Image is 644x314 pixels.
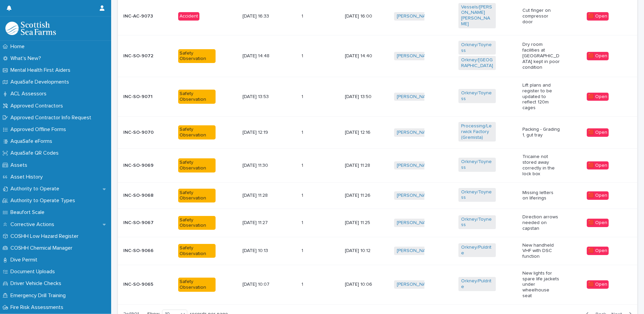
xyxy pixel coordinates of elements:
a: [PERSON_NAME] [397,53,433,59]
p: Tricaine not stored away correctly in the lock box [522,154,560,177]
div: 🟥 Open [587,12,609,21]
p: [DATE] 11:27 [243,220,280,226]
a: [PERSON_NAME] [397,94,433,100]
p: [DATE] 11:30 [243,163,280,168]
p: Dry room facilities at [GEOGRAPHIC_DATA] kept in poor condition [522,42,560,70]
tr: INC-SO-9065Safety Observation[DATE] 10:0711 [DATE] 10:06[PERSON_NAME] Orkney/Puldrite New lights ... [118,265,637,304]
p: What's New? [8,55,46,62]
div: Safety Observation [178,278,216,292]
a: Vessels/[PERSON_NAME] [PERSON_NAME] [461,4,493,27]
p: Corrective Actions [8,221,60,228]
p: [DATE] 10:13 [243,248,280,254]
p: 1 [301,191,304,198]
p: ACL Assessors [8,91,52,97]
a: Orkney/Toyness [461,217,493,228]
p: 1 [301,93,304,100]
div: 🟥 Open [587,191,609,200]
p: Beaufort Scale [8,209,50,216]
p: [DATE] 11:28 [345,163,382,168]
p: Driver Vehicle Checks [8,280,67,287]
div: Safety Observation [178,158,216,172]
div: 🟥 Open [587,219,609,227]
p: 1 [301,219,304,226]
p: [DATE] 10:06 [345,282,382,287]
div: 🟥 Open [587,161,609,170]
p: [DATE] 11:26 [345,193,382,198]
p: Emergency Drill Training [8,292,71,299]
div: Safety Observation [178,244,216,258]
p: [DATE] 14:40 [345,53,382,59]
a: [PERSON_NAME] [397,220,433,226]
p: New lights for spare life jackets under wheelhouse seat [522,271,560,299]
tr: INC-SO-9069Safety Observation[DATE] 11:3011 [DATE] 11:28[PERSON_NAME] Orkney/Toyness Tricaine not... [118,149,637,182]
a: Orkney/Puldrite [461,278,493,290]
a: Orkney/Toyness [461,159,493,170]
p: INC-SO-9069 [123,163,161,168]
tr: INC-SO-9066Safety Observation[DATE] 10:1311 [DATE] 10:12[PERSON_NAME] Orkney/Puldrite New handhel... [118,237,637,265]
p: [DATE] 13:50 [345,94,382,100]
a: Orkney/Toyness [461,189,493,201]
p: [DATE] 12:19 [243,130,280,135]
p: INC-SO-9072 [123,53,161,59]
p: [DATE] 12:16 [345,130,382,135]
p: [DATE] 11:25 [345,220,382,226]
a: [PERSON_NAME] [397,248,433,254]
tr: INC-SO-9072Safety Observation[DATE] 14:4811 [DATE] 14:40[PERSON_NAME] Orkney/Toyness Orkney/[GEOG... [118,35,637,77]
p: Approved Contractor Info Request [8,115,97,121]
p: 1 [301,12,304,19]
div: Safety Observation [178,90,216,104]
div: 🟥 Open [587,93,609,101]
p: 1 [301,161,304,168]
tr: INC-SO-9070Safety Observation[DATE] 12:1911 [DATE] 12:16[PERSON_NAME] Processing/Lerwick Factory ... [118,116,637,148]
p: Packing - Grading 1, gut tray [522,127,560,138]
div: 🟥 Open [587,128,609,137]
p: Dive Permit [8,257,43,263]
p: Fire Risk Assessments [8,304,69,311]
p: AquaSafe Developments [8,79,74,85]
a: Orkney/Toyness [461,42,493,54]
div: Safety Observation [178,125,216,139]
p: [DATE] 10:07 [243,282,280,287]
p: COSHH Low Hazard Register [8,233,84,240]
p: INC-SO-9066 [123,248,161,254]
tr: INC-SO-9071Safety Observation[DATE] 13:5311 [DATE] 13:50[PERSON_NAME] Orkney/Toyness Lift plans a... [118,77,637,116]
p: INC-AC-9073 [123,13,161,19]
p: [DATE] 13:53 [243,94,280,100]
p: Missing letters on liferings [522,190,560,201]
div: 🟥 Open [587,280,609,289]
p: Authority to Operate [8,186,65,192]
p: Approved Contractors [8,103,68,109]
p: 1 [301,280,304,287]
p: INC-SO-9068 [123,193,161,198]
p: Mental Health First Aiders [8,67,76,73]
div: 🟥 Open [587,52,609,60]
p: AquaSafe eForms [8,138,58,145]
a: Orkney/Toyness [461,90,493,102]
img: bPIBxiqnSb2ggTQWdOVV [5,22,56,35]
p: 1 [301,128,304,135]
p: Lift plans and register to be updated to reflect 120m cages [522,83,560,111]
tr: INC-SO-9067Safety Observation[DATE] 11:2711 [DATE] 11:25[PERSON_NAME] Orkney/Toyness Direction ar... [118,209,637,237]
p: 1 [301,247,304,254]
p: New handheld VHF with DSC function [522,243,560,259]
p: [DATE] 14:48 [243,53,280,59]
tr: INC-SO-9068Safety Observation[DATE] 11:2811 [DATE] 11:26[PERSON_NAME] Orkney/Toyness Missing lett... [118,182,637,209]
a: [PERSON_NAME] [397,130,433,135]
p: Document Uploads [8,269,60,275]
div: Safety Observation [178,216,216,230]
p: INC-SO-9071 [123,94,161,100]
div: 🟥 Open [587,247,609,255]
p: [DATE] 16:33 [243,13,280,19]
a: Orkney/Puldrite [461,245,493,256]
p: Assets [8,162,33,168]
p: INC-SO-9067 [123,220,161,226]
div: Safety Observation [178,189,216,203]
a: Processing/Lerwick Factory (Gremista) [461,123,493,140]
div: Accident [178,12,199,21]
p: [DATE] 16:00 [345,13,382,19]
a: Orkney/[GEOGRAPHIC_DATA] [461,57,493,69]
p: INC-SO-9070 [123,130,161,135]
p: Authority to Operate Types [8,197,80,204]
p: Approved Offline Forms [8,126,71,133]
a: [PERSON_NAME] [397,13,433,19]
